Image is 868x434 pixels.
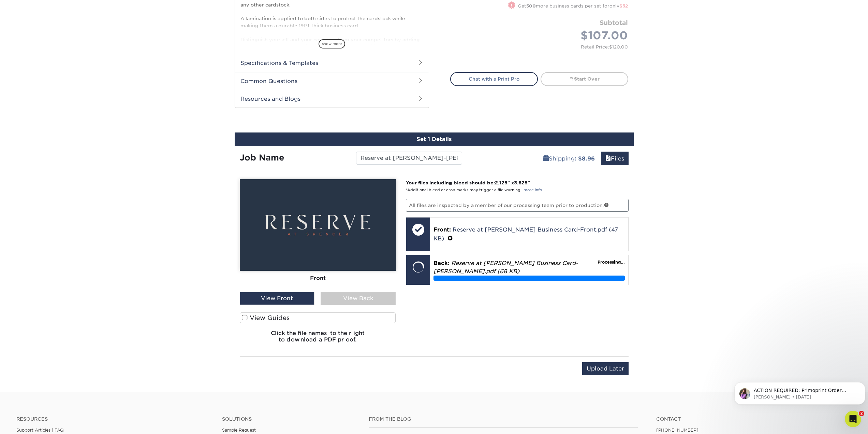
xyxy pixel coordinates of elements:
span: 3.625 [514,180,528,185]
strong: Job Name [240,153,284,163]
a: Contact [656,416,852,422]
iframe: Intercom notifications message [732,368,868,416]
span: show more [319,39,345,48]
a: Shipping: $8.96 [539,152,599,165]
div: Front [240,271,396,286]
h2: Common Questions [235,72,429,90]
b: : $8.96 [575,155,595,162]
button: Upload attachment [32,224,38,229]
a: Files [601,152,629,165]
textarea: Message… [6,209,131,221]
span: files [605,155,611,162]
span: Back: [433,260,450,266]
em: Reserve at [PERSON_NAME] Business Card-[PERSON_NAME].pdf (68 KB) [433,260,578,275]
button: Start recording [43,224,49,229]
input: Upload Later [582,362,629,375]
a: [PHONE_NUMBER] [656,428,698,433]
a: Sample Request [222,428,256,433]
a: more info [524,188,542,192]
div: [PERSON_NAME] • [DATE] [11,203,64,207]
button: Gif picker [21,224,27,229]
h6: Click the file names to the right to download a PDF proof. [240,330,396,348]
div: Once approved, the order will be submitted to production shortly. Please let us know if you have ... [11,151,106,197]
a: [DOMAIN_NAME] [16,104,56,110]
button: go back [4,3,17,16]
input: Enter a job name [356,152,462,165]
p: All files are inspected by a member of our processing team prior to production. [406,199,629,212]
h1: [PERSON_NAME] [33,3,77,9]
a: Reserve at [PERSON_NAME] Business Card-Front.pdf (47 KB) [433,226,618,242]
small: *Additional bleed or crop marks may trigger a file warning – [406,188,542,192]
div: Erica says… [5,36,131,216]
div: PROOFS READY: Primoprint Order 25821-20993-74878 [11,40,106,53]
h2: Specifications & Templates [235,54,429,72]
div: View Front [240,292,315,305]
h4: Resources [16,416,212,422]
div: Set 1 Details [235,132,634,146]
span: shipping [543,155,549,162]
span: 2.125 [495,180,507,185]
button: Emoji picker [11,224,16,229]
iframe: Intercom live chat [845,411,861,427]
a: Start Over [541,72,628,86]
label: View Guides [240,312,396,323]
strong: Your files including bleed should be: " x " [406,180,530,185]
div: Thank you for placing your print order with Primoprint. Unfortunately, we have not yet received y... [11,57,106,83]
div: View Back [321,292,396,305]
a: Chat with a Print Pro [450,72,538,86]
i: You will receive a copy of this message by email [11,184,104,197]
h4: From the Blog [369,416,638,422]
button: Home [107,3,120,16]
h4: Solutions [222,416,358,422]
h2: Resources and Blogs [235,90,429,108]
button: Send a message… [116,221,128,232]
span: 2 [859,411,864,416]
span: Front: [433,226,451,233]
p: Active [33,9,47,15]
div: At your convenience, please return to and log in to your account. From there, go to Account > Act... [11,97,106,137]
img: Profile image for Erica [19,4,30,15]
div: PROOFS READY: Primoprint Order 25821-20993-74878Thank you for placing your print order with Primo... [5,36,112,201]
div: Close [120,3,132,15]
